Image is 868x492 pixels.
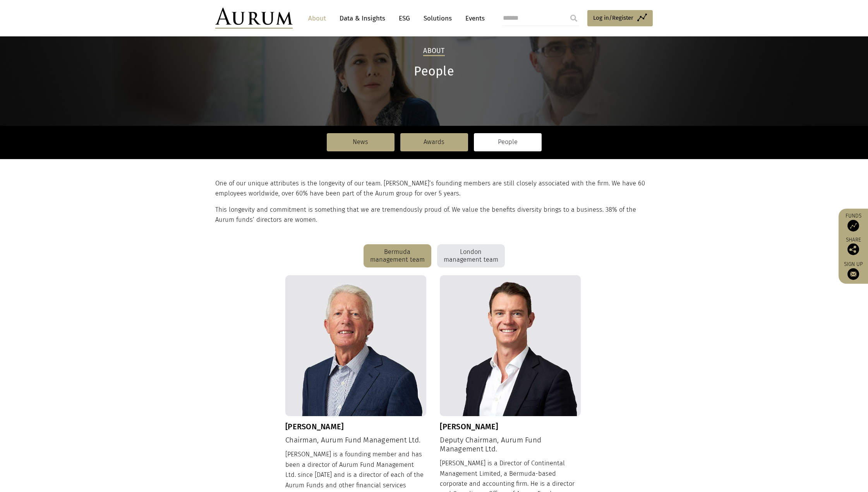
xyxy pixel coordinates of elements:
[461,11,485,26] a: Events
[847,268,859,280] img: Sign up to our newsletter
[420,11,456,26] a: Solutions
[437,244,505,267] div: London management team
[400,133,468,151] a: Awards
[327,133,395,151] a: News
[395,11,414,26] a: ESG
[440,422,581,431] h3: [PERSON_NAME]
[593,13,633,22] span: Log in/Register
[215,178,651,199] p: One of our unique attributes is the longevity of our team. [PERSON_NAME]’s founding members are s...
[587,10,653,26] a: Log in/Register
[847,243,859,255] img: Share this post
[566,10,582,26] input: Submit
[440,436,581,454] h4: Deputy Chairman, Aurum Fund Management Ltd.
[215,64,653,79] h1: People
[842,261,864,280] a: Sign up
[842,237,864,255] div: Share
[215,205,651,225] p: This longevity and commitment is something that we are tremendously proud of. We value the benefi...
[215,8,293,29] img: Aurum
[474,133,542,151] a: People
[364,244,431,267] div: Bermuda management team
[336,11,389,26] a: Data & Insights
[285,422,426,431] h3: [PERSON_NAME]
[285,436,426,445] h4: Chairman, Aurum Fund Management Ltd.
[423,47,444,56] h2: About
[304,11,330,26] a: About
[847,220,859,231] img: Access Funds
[842,213,864,231] a: Funds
